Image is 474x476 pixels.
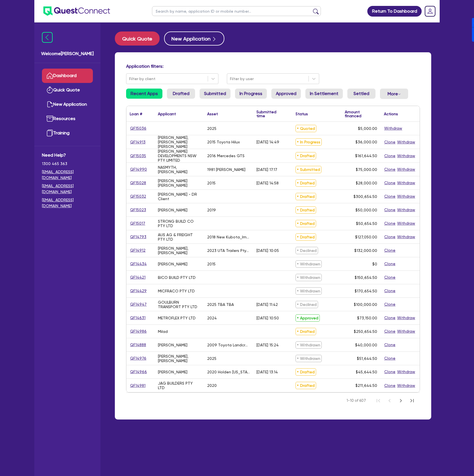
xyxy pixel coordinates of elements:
[158,316,196,320] div: METROFLEX PTY LTD
[130,139,146,145] a: QF14913
[130,180,146,186] a: QF15028
[164,31,224,46] a: New Application
[235,89,267,99] a: In Progress
[372,262,377,266] span: $0
[296,125,316,132] span: Quoted
[367,6,422,17] a: Return To Dashboard
[356,181,377,185] span: $28,000.00
[384,207,396,213] button: Clone
[296,179,316,187] span: Drafted
[296,368,316,376] span: Drafted
[207,248,250,253] div: 2023 UTA Trailers Pty Ltd [PERSON_NAME] Float Trailer
[158,381,200,390] div: JAG BUILDERS PTY LTD
[46,101,53,108] img: new-application
[397,328,415,335] button: Withdraw
[158,219,200,228] div: STRONG BUILD CO PTY LTD
[207,302,234,307] div: 2025 TBA TBA
[397,220,415,227] button: Withdraw
[384,355,396,362] button: Clone
[355,383,377,388] span: $211,644.50
[356,221,377,226] span: $50,654.50
[296,260,322,268] span: Withdrawn
[256,140,279,144] div: [DATE] 14:49
[355,289,377,293] span: $170,654.50
[397,382,415,389] button: Withdraw
[158,165,200,174] div: NASMYTH, [PERSON_NAME]
[296,355,322,362] span: Withdrawn
[42,161,93,167] span: 1300 465 363
[397,369,415,375] button: Withdraw
[384,153,396,159] button: Clone
[158,179,200,188] div: [PERSON_NAME] [PERSON_NAME]
[130,382,146,389] a: QF14981
[126,89,162,99] a: Recent Apps
[397,180,415,186] button: Withdraw
[354,302,377,307] span: $100,000.00
[296,112,308,116] div: Status
[384,369,396,375] button: Clone
[354,329,377,334] span: $250,654.50
[115,31,164,46] a: Quick Quote
[207,262,216,266] div: 2015
[358,126,377,131] span: $5,000.00
[158,149,200,163] div: [PERSON_NAME] DEVELOPMENTS NSW PTY LIMITED
[130,166,147,173] a: QF14990
[384,234,396,240] button: Clone
[397,207,415,213] button: Withdraw
[207,235,250,239] div: 2018 New Kubota_ImplementsSC1600CS - Seeder SC1600CS
[355,343,377,347] span: $40,000.00
[207,383,217,388] div: 2020
[46,87,53,93] img: quick-quote
[46,115,53,122] img: resources
[384,382,396,389] button: Clone
[200,89,231,99] a: Submitted
[397,234,415,240] button: Withdraw
[384,301,396,308] button: Clone
[296,341,322,349] span: Withdrawn
[296,206,316,214] span: Drafted
[384,193,396,200] button: Clone
[207,112,218,116] div: Asset
[158,192,200,201] div: [PERSON_NAME] - DR Client
[130,315,146,321] a: QF14631
[384,328,396,335] button: Clone
[355,275,377,280] span: $150,654.50
[397,166,415,173] button: Withdraw
[296,166,321,173] span: Submitted
[397,315,415,321] button: Withdraw
[130,342,146,348] a: QF14888
[130,247,146,254] a: QF14912
[256,370,278,374] div: [DATE] 13:14
[158,246,200,255] div: [PERSON_NAME], [PERSON_NAME]
[158,233,200,242] div: AUS AG & FREIGHT PTY LTD
[296,193,316,200] span: Drafted
[130,153,146,159] a: QF15035
[158,289,195,293] div: MICFRACO PTY LTD
[256,316,279,320] div: [DATE] 10:50
[158,300,200,309] div: GOULBURN TRANSPORT PTY LTD
[42,112,93,126] a: Resources
[347,89,375,99] a: Settled
[256,248,279,253] div: [DATE] 10:05
[354,248,377,253] span: $132,000.00
[423,4,437,19] a: Dropdown toggle
[158,208,187,212] div: [PERSON_NAME]
[130,355,147,362] a: QF14976
[397,139,415,145] button: Withdraw
[256,181,279,185] div: [DATE] 14:58
[130,274,146,281] a: QF14421
[167,89,195,99] a: Drafted
[158,262,187,266] div: [PERSON_NAME]
[207,356,216,361] div: 2025
[355,154,377,158] span: $161,644.50
[42,69,93,83] a: Dashboard
[130,220,146,227] a: QF15017
[130,369,147,375] a: QF14966
[384,166,396,173] button: Clone
[397,153,415,159] button: Withdraw
[46,130,53,136] img: training
[271,89,301,99] a: Approved
[384,395,395,406] button: Previous Page
[373,395,384,406] button: First Page
[357,356,377,361] span: $51,644.50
